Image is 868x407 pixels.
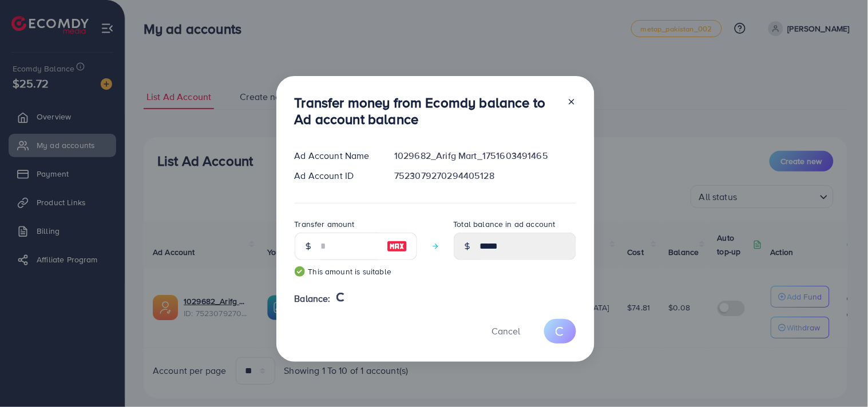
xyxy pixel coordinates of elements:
h3: Transfer money from Ecomdy balance to Ad account balance [295,94,558,127]
div: Ad Account Name [286,149,386,162]
span: Cancel [492,325,521,337]
small: This amount is suitable [295,266,417,277]
img: guide [295,266,305,277]
img: image [387,240,407,253]
button: Cancel [478,319,535,344]
div: 1029682_Arifg Mart_1751603491465 [385,149,585,162]
label: Transfer amount [295,218,355,230]
span: Balance: [295,292,331,305]
iframe: Chat [819,356,859,398]
div: Ad Account ID [286,169,386,182]
div: 7523079270294405128 [385,169,585,182]
label: Total balance in ad account [454,218,556,230]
